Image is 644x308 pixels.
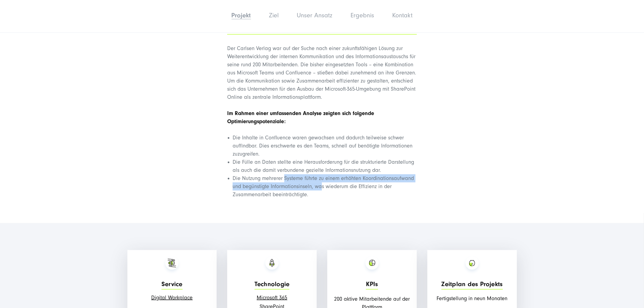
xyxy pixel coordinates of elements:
[297,12,333,19] a: Unser Ansatz
[227,110,374,124] span: Im Rahmen einer umfassenden Analyse zeigten sich folgende Optimierungspotenziale:
[227,44,417,101] p: Der Carlsen Verlag war auf der Suche nach einer zukunftsfähigen Lösung zur Weiterentwicklung der ...
[151,295,193,301] a: Digital Workplace
[161,280,183,290] h5: Service
[351,12,374,19] a: Ergebnis
[233,134,417,158] li: Die Inhalte in Confluence waren gewachsen und dadurch teilweise schwer auffindbar. Dies erschwert...
[441,280,503,290] h5: Zeitplan des Projekts
[366,280,378,290] h5: KPIs
[233,174,417,199] li: Die Nutzung mehrerer Systeme führte zu einem erhöhten Koordinationsaufwand und begünstigte Inform...
[255,280,290,290] h5: Technologie
[437,296,507,302] span: Fertigstellung in neun Monaten
[257,295,287,301] a: Microsoft 365
[392,12,413,19] a: Kontakt
[269,12,279,19] a: Ziel
[233,158,417,174] li: Die Fülle an Daten stellte eine Herausforderung für die strukturierte Darstellung als auch die da...
[232,12,251,19] a: Projekt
